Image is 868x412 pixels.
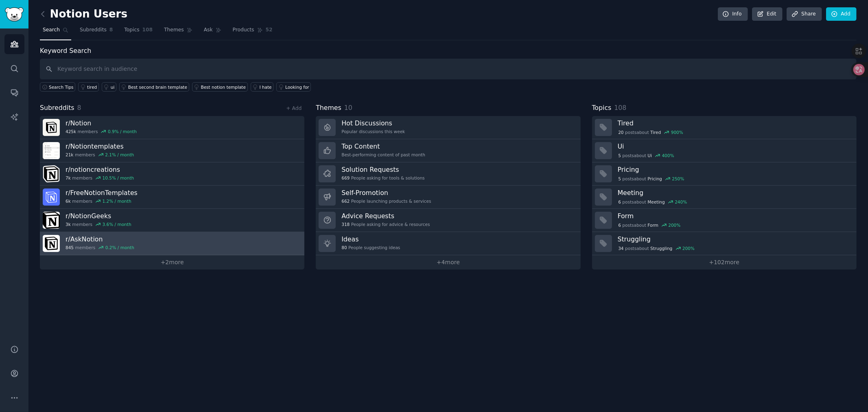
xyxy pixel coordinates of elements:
[108,129,137,134] div: 0.9 % / month
[787,7,822,21] a: Share
[201,24,224,40] a: Ask
[128,84,187,90] div: Best second brain template
[40,255,304,270] a: +2more
[142,26,153,34] span: 108
[316,186,580,209] a: Self-Promotion662People launching products & services
[316,103,341,113] span: Themes
[66,245,134,250] div: members
[40,24,71,40] a: Search
[592,139,857,162] a: Ui5postsaboutUi400%
[675,199,687,205] div: 240 %
[66,212,131,220] h3: r/ NotionGeeks
[341,198,431,204] div: People launching products & services
[648,176,662,182] span: Pricing
[682,245,695,251] div: 200 %
[618,198,688,206] div: post s about
[592,116,857,139] a: Tired20postsaboutTired900%
[66,175,134,181] div: members
[66,245,74,250] span: 845
[316,255,580,270] a: +4more
[102,82,116,92] a: ui
[618,129,623,135] span: 20
[316,116,580,139] a: Hot DiscussionsPopular discussions this week
[105,152,134,158] div: 2.1 % / month
[40,116,304,139] a: r/Notion425kmembers0.9% / month
[316,139,580,162] a: Top ContentBest-performing content of past month
[618,199,621,205] span: 6
[66,119,137,127] h3: r/ Notion
[43,165,60,182] img: notioncreations
[201,84,246,90] div: Best notion template
[618,176,621,182] span: 5
[121,24,155,40] a: Topics108
[49,84,74,90] span: Search Tips
[233,26,254,34] span: Products
[344,104,352,112] span: 10
[650,245,672,251] span: Struggling
[341,221,350,227] span: 318
[669,222,681,228] div: 200 %
[618,165,851,174] h3: Pricing
[66,142,134,151] h3: r/ Notiontemplates
[266,26,273,34] span: 52
[618,142,851,151] h3: Ui
[618,119,851,127] h3: Tired
[43,188,60,206] img: FreeNotionTemplates
[285,84,309,90] div: Looking for
[316,162,580,186] a: Solution Requests669People asking for tools & solutions
[592,103,612,113] span: Topics
[124,26,139,34] span: Topics
[618,153,621,158] span: 5
[103,175,134,181] div: 10.5 % / month
[105,245,134,250] div: 0.2 % / month
[87,84,97,90] div: tired
[826,7,857,21] a: Add
[260,84,272,90] div: I hate
[341,245,347,250] span: 80
[650,129,661,135] span: Tired
[66,152,73,158] span: 21k
[77,104,81,112] span: 8
[341,129,405,134] div: Popular discussions this week
[5,7,24,22] img: GummySearch logo
[109,26,113,34] span: 8
[77,24,116,40] a: Subreddits8
[671,129,683,135] div: 900 %
[618,212,851,220] h3: Form
[192,82,248,92] a: Best notion template
[40,47,91,55] label: Keyword Search
[662,153,674,158] div: 400 %
[341,188,431,197] h3: Self-Promotion
[618,175,685,182] div: post s about
[592,186,857,209] a: Meeting6postsaboutMeeting240%
[204,26,213,34] span: Ask
[618,221,682,229] div: post s about
[618,129,684,136] div: post s about
[40,8,127,21] h2: Notion Users
[316,232,580,255] a: Ideas80People suggesting ideas
[40,209,304,232] a: r/NotionGeeks3kmembers3.6% / month
[66,198,138,204] div: members
[119,82,189,92] a: Best second brain template
[341,221,430,227] div: People asking for advice & resources
[341,175,350,181] span: 669
[43,212,60,229] img: NotionGeeks
[66,129,76,134] span: 425k
[648,153,652,158] span: Ui
[43,26,60,34] span: Search
[40,103,74,113] span: Subreddits
[286,105,302,111] a: + Add
[103,198,131,204] div: 1.2 % / month
[40,186,304,209] a: r/FreeNotionTemplates6kmembers1.2% / month
[103,221,131,227] div: 3.6 % / month
[341,212,430,220] h3: Advice Requests
[618,222,621,228] span: 6
[752,7,783,21] a: Edit
[672,176,684,182] div: 250 %
[230,24,275,40] a: Products52
[592,209,857,232] a: Form6postsaboutForm200%
[164,26,184,34] span: Themes
[341,198,350,204] span: 662
[66,175,71,181] span: 7k
[648,222,658,228] span: Form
